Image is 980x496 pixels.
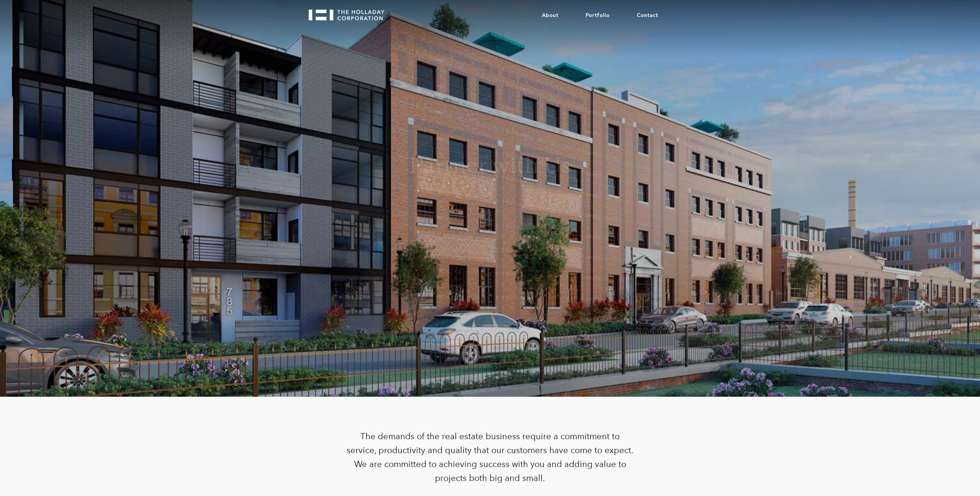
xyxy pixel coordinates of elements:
[572,4,623,27] a: Portfolio
[623,4,672,27] a: Contact
[409,155,571,180] h1: Partner with Us
[528,4,572,27] a: About
[345,430,635,485] div: The demands of the real estate business require a commitment to service, productivity and quality...
[309,4,391,20] a: home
